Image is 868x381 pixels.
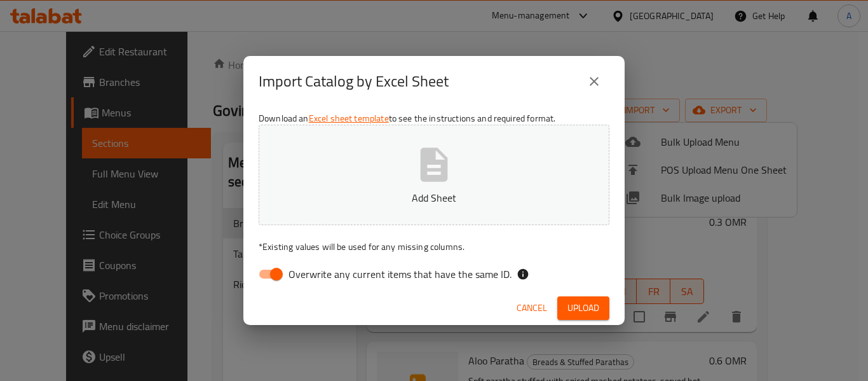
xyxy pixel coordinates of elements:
[567,300,599,316] span: Upload
[243,107,625,291] div: Download an to see the instructions and required format.
[259,240,609,253] p: Existing values will be used for any missing columns.
[259,71,449,92] h2: Import Catalog by Excel Sheet
[278,190,590,205] p: Add Sheet
[517,300,547,316] span: Cancel
[517,268,529,281] svg: If the overwrite option isn't selected, then the items that match an existing ID will be ignored ...
[288,267,512,282] span: Overwrite any current items that have the same ID.
[309,110,389,127] a: Excel sheet template
[259,125,609,225] button: Add Sheet
[579,66,609,97] button: close
[512,296,552,320] button: Cancel
[557,296,609,320] button: Upload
